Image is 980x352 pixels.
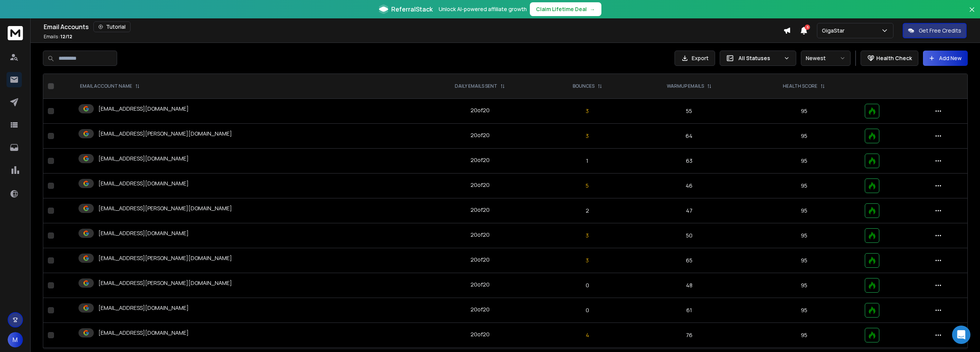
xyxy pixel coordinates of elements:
p: 0 [549,282,626,289]
p: 1 [549,157,626,165]
p: Emails : [44,34,72,40]
p: Health Check [876,54,912,62]
span: 5 [805,25,810,30]
p: Unlock AI-powered affiliate growth [439,5,527,13]
td: 46 [630,174,748,198]
div: Email Accounts [44,21,783,32]
td: 95 [748,99,860,124]
td: 50 [630,223,748,248]
p: 3 [549,232,626,239]
p: [EMAIL_ADDRESS][DOMAIN_NAME] [98,329,189,337]
p: BOUNCES [573,83,595,89]
p: 0 [549,306,626,314]
span: → [590,5,595,13]
div: 20 of 20 [470,181,490,189]
div: 20 of 20 [470,256,490,264]
button: Export [675,51,715,66]
p: DAILY EMAILS SENT [455,83,497,89]
p: [EMAIL_ADDRESS][DOMAIN_NAME] [98,180,189,187]
td: 95 [748,298,860,323]
p: 3 [549,132,626,140]
td: 95 [748,174,860,198]
button: Health Check [861,51,918,66]
p: All Statuses [738,54,781,62]
div: 20 of 20 [470,281,490,288]
p: GigaStar [822,27,848,34]
td: 95 [748,273,860,298]
button: Add New [923,51,968,66]
td: 95 [748,323,860,348]
p: [EMAIL_ADDRESS][PERSON_NAME][DOMAIN_NAME] [98,254,232,262]
button: Newest [801,51,851,66]
td: 61 [630,298,748,323]
td: 95 [748,223,860,248]
div: 20 of 20 [470,206,490,214]
button: Get Free Credits [903,23,967,38]
p: 3 [549,257,626,264]
button: Close banner [967,5,977,23]
p: [EMAIL_ADDRESS][DOMAIN_NAME] [98,229,189,237]
div: 20 of 20 [470,156,490,164]
div: EMAIL ACCOUNT NAME [80,83,140,89]
p: 5 [549,182,626,190]
button: M [8,332,23,347]
td: 76 [630,323,748,348]
button: Claim Lifetime Deal→ [530,2,601,16]
p: [EMAIL_ADDRESS][DOMAIN_NAME] [98,105,189,113]
p: [EMAIL_ADDRESS][PERSON_NAME][DOMAIN_NAME] [98,205,232,212]
div: 20 of 20 [470,231,490,239]
p: [EMAIL_ADDRESS][DOMAIN_NAME] [98,304,189,312]
p: [EMAIL_ADDRESS][PERSON_NAME][DOMAIN_NAME] [98,130,232,138]
p: WARMUP EMAILS [667,83,704,89]
td: 64 [630,124,748,149]
span: ReferralStack [391,5,433,14]
p: [EMAIL_ADDRESS][PERSON_NAME][DOMAIN_NAME] [98,279,232,287]
td: 48 [630,273,748,298]
p: [EMAIL_ADDRESS][DOMAIN_NAME] [98,155,189,162]
div: 20 of 20 [470,331,490,338]
p: 4 [549,331,626,339]
button: Tutorial [93,21,131,32]
td: 95 [748,149,860,174]
div: Open Intercom Messenger [952,326,970,344]
td: 95 [748,248,860,273]
p: HEALTH SCORE [783,83,817,89]
td: 95 [748,124,860,149]
td: 55 [630,99,748,124]
div: 20 of 20 [470,131,490,139]
div: 20 of 20 [470,106,490,114]
td: 95 [748,198,860,223]
p: Get Free Credits [919,27,961,34]
p: 3 [549,107,626,115]
td: 65 [630,248,748,273]
div: 20 of 20 [470,306,490,313]
p: 2 [549,207,626,214]
td: 47 [630,198,748,223]
td: 63 [630,149,748,174]
span: 12 / 12 [60,33,72,40]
